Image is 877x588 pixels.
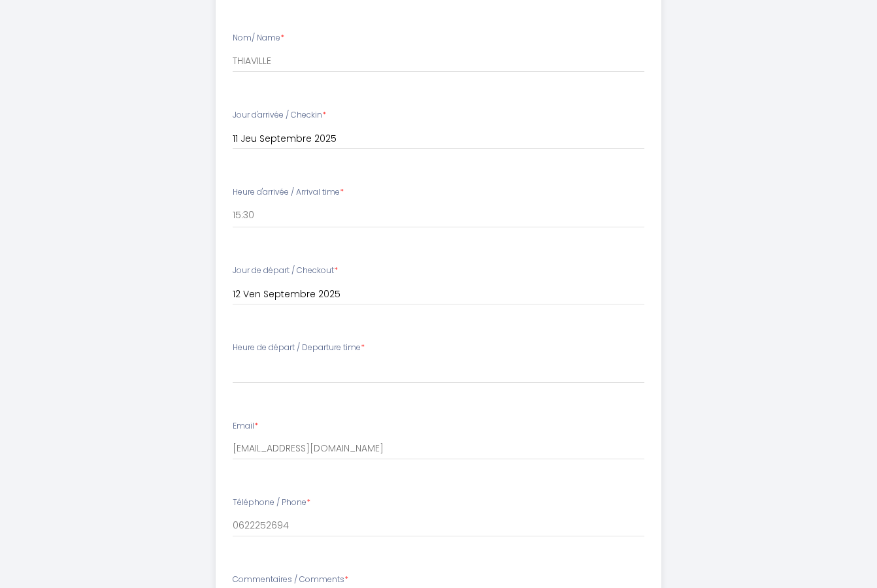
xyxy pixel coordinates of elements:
[233,186,344,199] label: Heure d'arrivée / Arrival time
[233,342,365,354] label: Heure de départ / Departure time
[233,265,338,277] label: Jour de départ / Checkout
[233,574,348,586] label: Commentaires / Comments
[233,32,284,44] label: Nom/ Name
[233,497,310,509] label: Téléphone / Phone
[233,109,326,122] label: Jour d'arrivée / Checkin
[233,420,258,433] label: Email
